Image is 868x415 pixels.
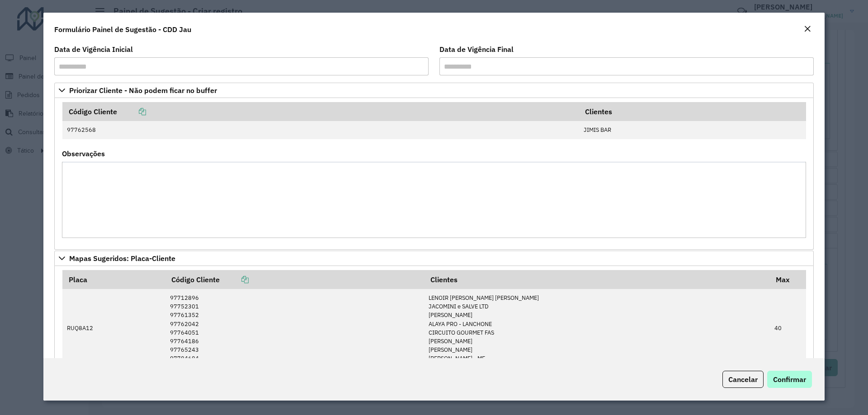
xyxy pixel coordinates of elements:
th: Código Cliente [165,270,424,289]
th: Clientes [424,270,770,289]
td: 97712896 97752301 97761352 97762042 97764051 97764186 97765243 97784684 [165,289,424,368]
span: Priorizar Cliente - Não podem ficar no buffer [69,87,217,94]
a: Mapas Sugeridos: Placa-Cliente [54,251,814,266]
em: Fechar [804,25,811,33]
h4: Formulário Painel de Sugestão - CDD Jau [54,24,191,35]
a: Copiar [117,107,146,116]
button: Close [801,23,814,35]
td: 40 [770,289,806,368]
th: Código Cliente [62,102,579,121]
td: JIMIS BAR [579,121,806,139]
th: Max [770,270,806,289]
a: Priorizar Cliente - Não podem ficar no buffer [54,83,814,98]
label: Data de Vigência Inicial [54,44,133,55]
span: Cancelar [728,375,758,384]
button: Cancelar [722,371,764,388]
span: Confirmar [773,375,806,384]
td: RUQ8A12 [62,289,165,368]
div: Priorizar Cliente - Não podem ficar no buffer [54,98,814,250]
button: Confirmar [767,371,812,388]
span: Mapas Sugeridos: Placa-Cliente [69,255,175,262]
td: 97762568 [62,121,579,139]
td: LENOIR [PERSON_NAME] [PERSON_NAME] JACOMINI e SALVE LTD [PERSON_NAME] ALAYA PRO - LANCHONE CIRCUI... [424,289,770,368]
label: Observações [62,148,105,159]
label: Data de Vigência Final [439,44,514,55]
th: Clientes [579,102,806,121]
th: Placa [62,270,165,289]
a: Copiar [220,275,249,284]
